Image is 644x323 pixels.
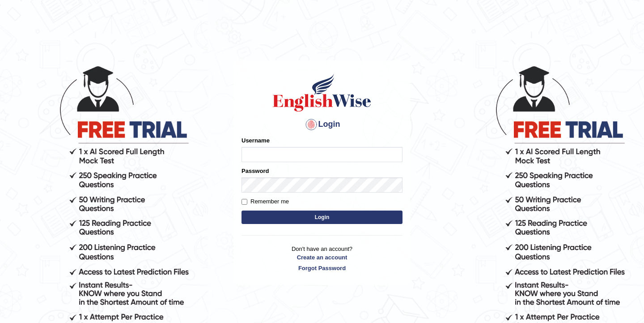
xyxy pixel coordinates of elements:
a: Forgot Password [241,264,402,272]
button: Login [241,211,402,224]
h4: Login [241,117,402,132]
img: Logo of English Wise sign in for intelligent practice with AI [271,73,373,113]
a: Create an account [241,253,402,262]
label: Remember me [241,197,289,206]
label: Username [241,136,270,145]
input: Remember me [241,199,247,205]
label: Password [241,167,269,175]
p: Don't have an account? [241,245,402,272]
